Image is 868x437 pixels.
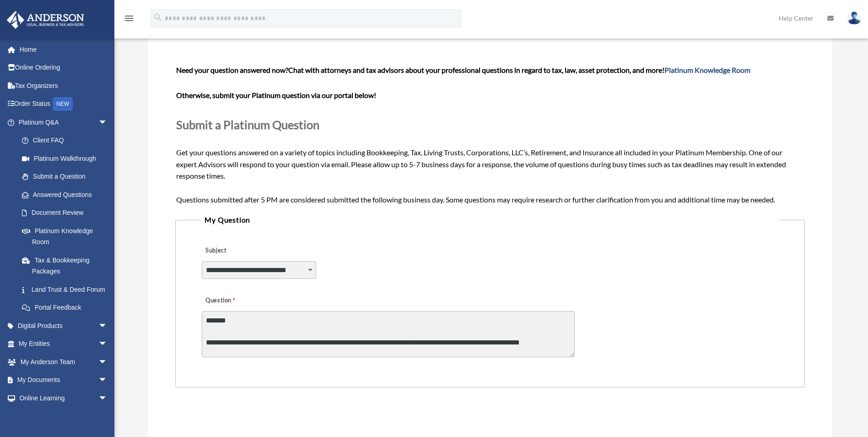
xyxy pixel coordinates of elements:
span: arrow_drop_down [98,371,117,390]
b: Otherwise, submit your Platinum question via our portal below! [176,91,376,99]
a: Client FAQ [13,131,121,150]
a: My Documentsarrow_drop_down [6,371,121,389]
span: arrow_drop_down [98,113,117,132]
i: search [153,12,163,22]
span: Get your questions answered on a variety of topics including Bookkeeping, Tax, Living Trusts, Cor... [176,66,803,203]
a: Order StatusNEW [6,95,121,114]
a: Home [6,40,121,59]
a: menu [124,16,135,24]
img: User Pic [847,11,861,25]
a: Tax & Bookkeeping Packages [13,251,121,280]
a: Online Learningarrow_drop_down [6,389,121,407]
span: Submit a Platinum Question [176,118,319,131]
span: Need your question answered now? [176,66,288,74]
a: Digital Productsarrow_drop_down [6,317,121,335]
a: Land Trust & Deed Forum [13,280,121,299]
img: Anderson Advisors Platinum Portal [4,11,87,29]
label: Subject [202,244,289,257]
a: Platinum Knowledge Room [664,66,750,74]
a: Portal Feedback [13,299,121,317]
a: Document Review [13,204,121,222]
span: arrow_drop_down [98,317,117,335]
a: Online Ordering [6,59,121,77]
a: Answered Questions [13,186,121,204]
a: Submit a Question [13,168,117,186]
span: arrow_drop_down [98,353,117,371]
i: menu [124,13,135,24]
label: Question [202,294,273,307]
a: My Entitiesarrow_drop_down [6,335,121,353]
a: Platinum Q&Aarrow_drop_down [6,113,121,131]
a: Platinum Walkthrough [13,149,121,168]
span: arrow_drop_down [98,335,117,354]
div: NEW [53,97,73,111]
a: Tax Organizers [6,76,121,95]
a: Platinum Knowledge Room [13,222,121,251]
span: arrow_drop_down [98,389,117,408]
legend: My Question [201,213,779,226]
span: Chat with attorneys and tax advisors about your professional questions in regard to tax, law, ass... [288,66,750,74]
a: My Anderson Teamarrow_drop_down [6,353,121,371]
